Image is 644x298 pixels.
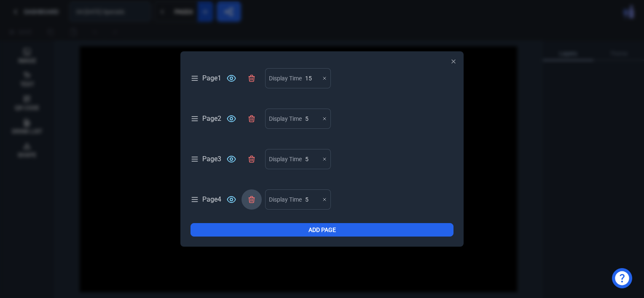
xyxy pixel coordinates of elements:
div: Page1Display Time [191,61,453,95]
div: Page 2 [191,109,453,129]
div: Display Time [269,72,302,84]
div: Page 1 [191,68,453,88]
div: Display Time [269,194,302,205]
div: Display Time [269,113,302,125]
div: Page 3 [191,149,453,169]
div: Page 4 [191,189,453,210]
button: Add Page [191,223,453,237]
div: Page4Display Time [191,183,453,216]
div: Page2Display Time [191,102,453,136]
div: Display Time [269,153,302,165]
div: Page3Display Time [191,142,453,176]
